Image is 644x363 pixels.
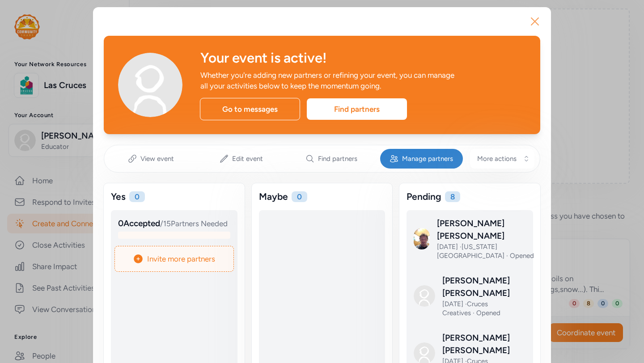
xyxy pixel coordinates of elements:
[200,50,526,66] div: Your event is active!
[445,191,460,202] div: 8
[118,218,160,228] span: 0 Accepted
[147,253,215,264] span: Invite more partners
[118,217,230,230] div: / 15 Partners Needed
[114,246,234,272] a: Invite more partners
[402,154,453,163] span: Manage partners
[318,154,357,163] span: Find partners
[259,190,288,203] div: Maybe
[292,191,307,202] div: 0
[200,70,458,91] div: Whether you're adding new partners or refining your event, you can manage all your activities bel...
[140,154,174,163] span: View event
[307,98,407,120] div: Find partners
[118,53,182,117] img: Avatar
[129,191,145,202] div: 0
[200,98,300,120] div: Go to messages
[407,190,441,203] div: Pending
[232,154,263,163] span: Edit event
[477,154,517,163] span: More actions
[111,190,126,203] div: Yes
[470,149,534,169] button: More actions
